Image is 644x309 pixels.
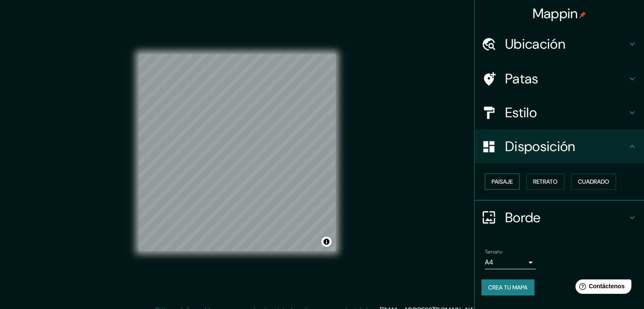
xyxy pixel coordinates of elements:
[485,248,502,255] font: Tamaño
[481,279,534,295] button: Crea tu mapa
[505,209,541,226] font: Borde
[475,96,644,130] div: Estilo
[475,27,644,61] div: Ubicación
[321,237,332,247] button: Activar o desactivar atribución
[569,276,635,300] iframe: Lanzador de widgets de ayuda
[526,174,564,190] button: Retrato
[505,138,575,155] font: Disposición
[475,62,644,96] div: Patas
[485,256,536,269] div: A4
[505,104,537,121] font: Estilo
[579,11,586,18] img: pin-icon.png
[485,174,520,190] button: Paisaje
[571,174,616,190] button: Cuadrado
[475,201,644,235] div: Borde
[505,35,565,53] font: Ubicación
[488,284,528,291] font: Crea tu mapa
[492,178,513,185] font: Paisaje
[475,130,644,163] div: Disposición
[533,5,578,22] font: Mappin
[533,178,558,185] font: Retrato
[505,70,539,88] font: Patas
[485,258,493,267] font: A4
[578,178,609,185] font: Cuadrado
[139,54,336,251] canvas: Mapa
